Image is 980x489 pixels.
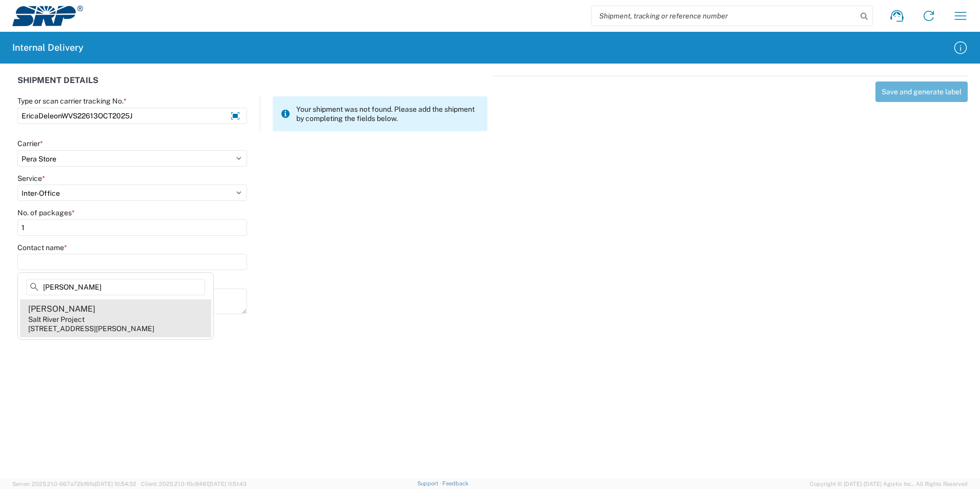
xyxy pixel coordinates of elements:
img: srp [12,6,83,26]
span: Client: 2025.21.0-f0c8481 [141,481,247,487]
span: Copyright © [DATE]-[DATE] Agistix Inc., All Rights Reserved [810,479,968,488]
h2: Internal Delivery [12,42,84,54]
span: [DATE] 11:51:43 [208,481,247,487]
span: Server: 2025.21.0-667a72bf6fa [12,481,136,487]
label: Service [17,174,45,183]
label: Contact name [17,243,67,252]
input: Shipment, tracking or reference number [591,6,857,26]
div: [PERSON_NAME] [28,303,95,315]
div: [STREET_ADDRESS][PERSON_NAME] [28,324,154,333]
span: [DATE] 10:54:32 [95,481,136,487]
a: Support [417,480,443,486]
label: Carrier [17,139,43,148]
label: Type or scan carrier tracking No. [17,96,127,106]
a: Feedback [442,480,468,486]
div: SHIPMENT DETAILS [17,76,487,96]
label: No. of packages [17,208,75,217]
div: Salt River Project [28,315,85,324]
span: Your shipment was not found. Please add the shipment by completing the fields below. [296,105,479,123]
